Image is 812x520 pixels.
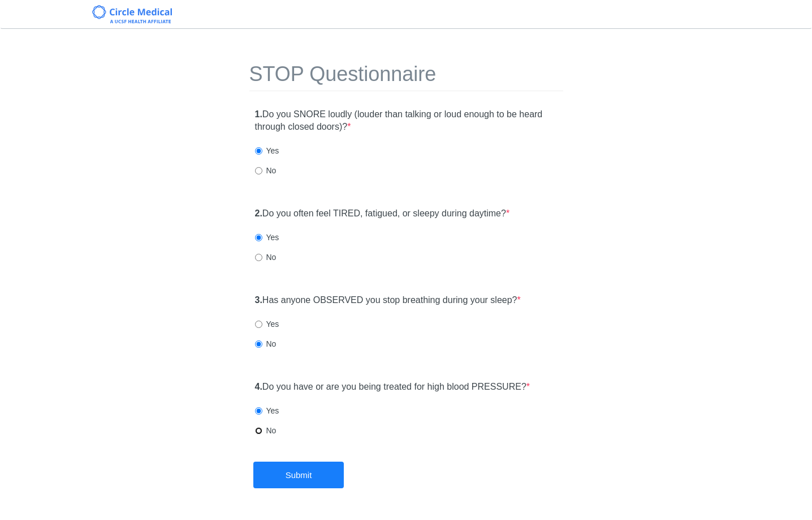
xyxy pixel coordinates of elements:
label: Do you SNORE loudly (louder than talking or loud enough to be heard through closed doors)? [255,108,558,134]
strong: 2. [255,208,262,218]
strong: 4. [255,382,262,391]
label: No [255,165,277,176]
input: Yes [255,407,262,415]
input: No [255,427,262,434]
input: No [255,167,262,174]
button: Submit [253,462,344,488]
label: No [255,338,277,349]
label: Yes [255,405,279,416]
label: Has anyone OBSERVED you stop breathing during your sleep? [255,294,521,307]
input: No [255,340,262,348]
label: Yes [255,318,279,330]
input: Yes [255,147,262,155]
h1: STOP Questionnaire [249,63,563,91]
input: No [255,254,262,261]
label: Do you often feel TIRED, fatigued, or sleepy during daytime? [255,207,510,220]
strong: 1. [255,109,262,119]
label: Yes [255,232,279,243]
img: Circle Medical Logo [92,5,172,23]
label: Do you have or are you being treated for high blood PRESSURE? [255,381,530,394]
input: Yes [255,234,262,241]
label: No [255,252,277,263]
strong: 3. [255,295,262,305]
input: Yes [255,321,262,328]
label: Yes [255,145,279,156]
label: No [255,425,277,436]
